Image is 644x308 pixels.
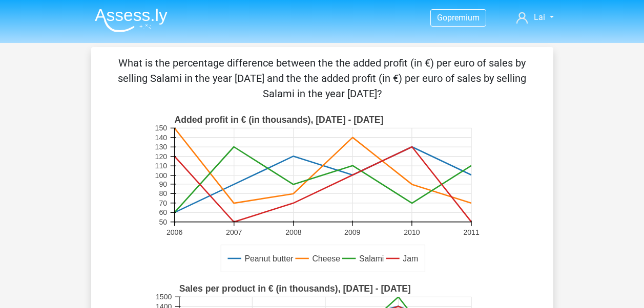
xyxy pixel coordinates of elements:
[285,228,301,236] text: 2008
[159,190,167,198] text: 80
[155,124,167,132] text: 150
[403,254,418,263] text: Jam
[159,218,167,226] text: 50
[159,199,167,207] text: 70
[179,283,410,294] text: Sales per product in € (in thousands), [DATE] - [DATE]
[512,11,557,24] a: Lai
[437,13,447,23] span: Go
[155,143,167,151] text: 130
[174,115,383,125] text: Added profit in € (in thousands), [DATE] - [DATE]
[159,180,167,188] text: 90
[155,171,167,180] text: 100
[404,228,420,236] text: 2010
[244,254,294,263] text: Peanut butter
[155,152,167,161] text: 120
[431,11,486,25] a: Gopremium
[159,208,167,216] text: 60
[447,13,480,23] span: premium
[312,254,340,263] text: Cheese
[95,8,168,32] img: Assessly
[359,254,383,263] text: Salami
[166,228,182,236] text: 2006
[155,162,167,170] text: 110
[226,228,242,236] text: 2007
[108,55,537,101] p: What is the percentage difference between the the added profit (in €) per euro of sales by sellin...
[155,134,167,142] text: 140
[155,293,171,301] text: 1500
[534,12,545,22] span: Lai
[463,228,479,236] text: 2011
[344,228,360,236] text: 2009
